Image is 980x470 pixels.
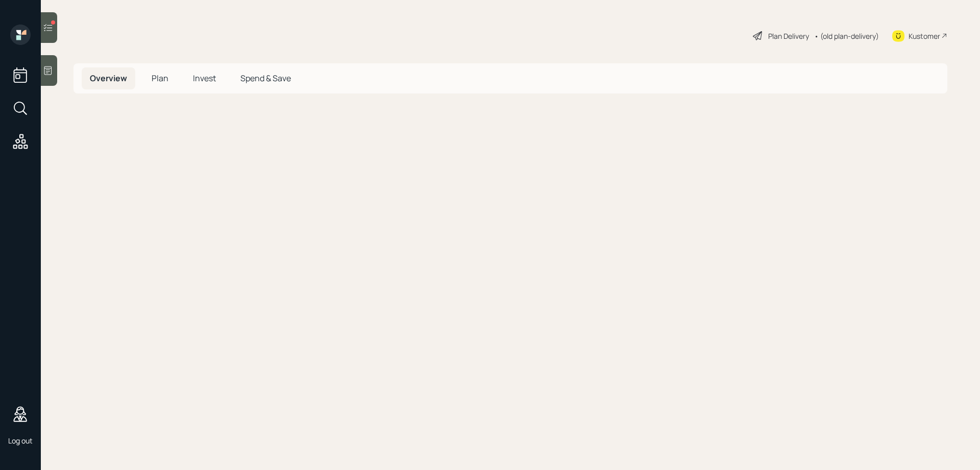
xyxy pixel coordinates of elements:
[768,31,809,41] div: Plan Delivery
[240,73,291,84] span: Spend & Save
[90,73,127,84] span: Overview
[193,73,216,84] span: Invest
[814,31,879,41] div: • (old plan-delivery)
[8,436,33,445] div: Log out
[152,73,168,84] span: Plan
[909,31,940,41] div: Kustomer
